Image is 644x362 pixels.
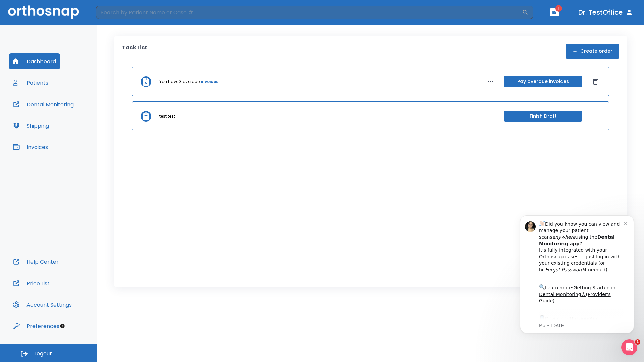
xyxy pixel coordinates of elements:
[9,118,53,134] button: Shipping
[635,339,640,345] span: 1
[9,96,78,112] button: Dental Monitoring
[201,79,218,85] a: invoices
[96,6,522,19] input: Search by Patient Name or Case #
[555,5,562,12] span: 1
[9,275,54,291] button: Price List
[621,339,637,355] iframe: Intercom live chat
[29,118,114,124] p: Message from Ma, sent 1w ago
[8,5,79,19] img: Orthosnap
[159,79,200,85] p: You have 3 overdue
[59,323,65,329] div: Tooltip anchor
[566,44,619,59] button: Create order
[590,76,601,87] button: Dismiss
[576,6,636,18] button: Dr. TestOffice
[9,297,76,313] button: Account Settings
[504,111,582,122] button: Finish Draft
[510,205,644,344] iframe: Intercom notifications message
[9,139,52,155] button: Invoices
[9,254,63,270] button: Help Center
[504,76,582,87] button: Pay overdue invoices
[159,113,175,119] p: test test
[9,75,52,91] button: Patients
[9,318,63,334] button: Preferences
[29,111,89,123] a: App Store
[9,53,60,69] button: Dashboard
[122,44,147,59] p: Task List
[29,109,114,143] div: Download the app: | ​ Let us know if you need help getting started!
[34,350,52,357] span: Logout
[114,14,119,20] button: Dismiss notification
